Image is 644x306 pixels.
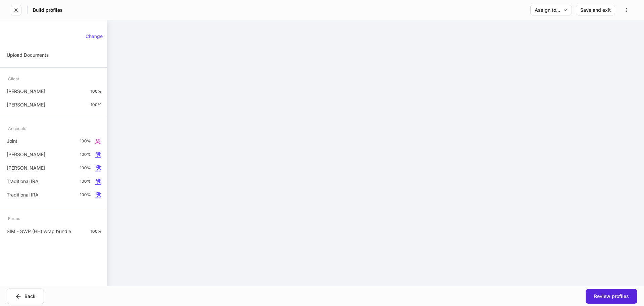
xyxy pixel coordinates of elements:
[15,293,36,300] div: Back
[91,229,102,234] p: 100%
[33,7,63,13] h5: Build profiles
[81,31,107,42] button: Change
[576,5,615,15] button: Save and exit
[7,151,45,158] p: [PERSON_NAME]
[91,102,102,107] p: 100%
[7,88,45,95] p: [PERSON_NAME]
[80,152,91,157] p: 100%
[7,101,45,108] p: [PERSON_NAME]
[7,138,17,144] p: Joint
[80,192,91,198] p: 100%
[7,52,49,58] p: Upload Documents
[7,289,44,304] button: Back
[80,179,91,184] p: 100%
[7,165,45,171] p: [PERSON_NAME]
[8,213,20,224] div: Forms
[91,89,102,94] p: 100%
[7,178,39,185] p: Traditional IRA
[535,8,568,12] div: Assign to...
[80,165,91,171] p: 100%
[586,289,637,304] button: Review profiles
[580,8,611,12] div: Save and exit
[530,5,572,15] button: Assign to...
[7,228,71,235] p: SIM - SWP (HH) wrap bundle
[8,73,19,85] div: Client
[86,34,103,39] div: Change
[594,294,629,299] div: Review profiles
[8,123,26,134] div: Accounts
[7,191,39,198] p: Traditional IRA
[80,138,91,144] p: 100%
